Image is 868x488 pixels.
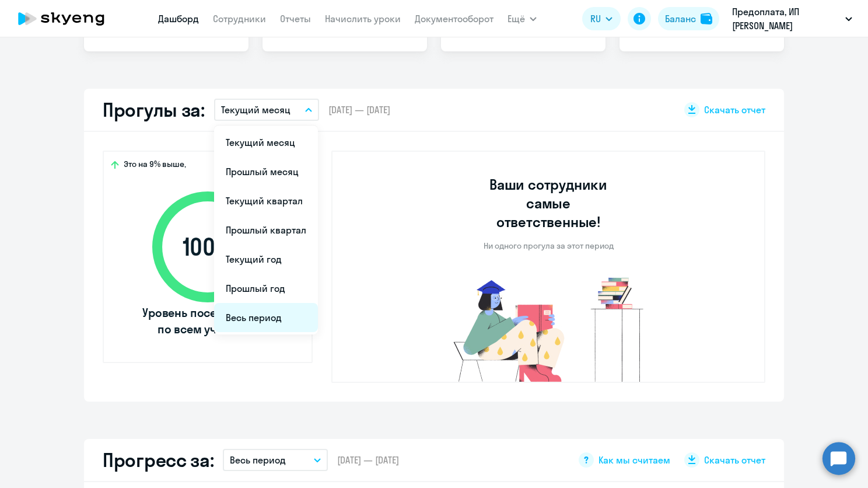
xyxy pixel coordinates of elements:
button: Весь период [223,449,328,471]
img: no-truants [432,274,666,382]
a: Отчеты [280,13,311,25]
span: RU [590,12,601,26]
ul: Ещё [214,126,318,334]
button: Предоплата, ИП [PERSON_NAME] [726,5,858,33]
p: Предоплата, ИП [PERSON_NAME] [732,5,841,33]
span: Скачать отчет [704,103,765,116]
button: Ещё [508,7,537,30]
span: Это на 9% выше, [124,159,186,173]
div: Баланс [665,12,696,26]
span: [DATE] — [DATE] [337,454,399,466]
h2: Прогулы за: [103,98,205,121]
p: Текущий месяц [221,103,290,117]
h2: Прогресс за: [103,448,213,472]
p: Весь период [230,453,286,467]
a: Начислить уроки [325,13,401,25]
img: balance [701,13,712,25]
h3: Ваши сотрудники самые ответственные! [474,175,624,231]
span: Как мы считаем [598,454,670,466]
span: Уровень посещаемости по всем ученикам [141,305,275,337]
span: Скачать отчет [704,454,765,466]
p: Ни одного прогула за этот период [484,240,614,251]
button: Балансbalance [658,7,719,30]
span: [DATE] — [DATE] [328,103,390,116]
span: 100 % [141,233,275,261]
a: Документооборот [415,13,494,25]
a: Сотрудники [213,13,266,25]
button: RU [582,7,621,30]
a: Дашборд [158,13,199,25]
span: Ещё [508,12,525,26]
button: Текущий месяц [214,99,319,121]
